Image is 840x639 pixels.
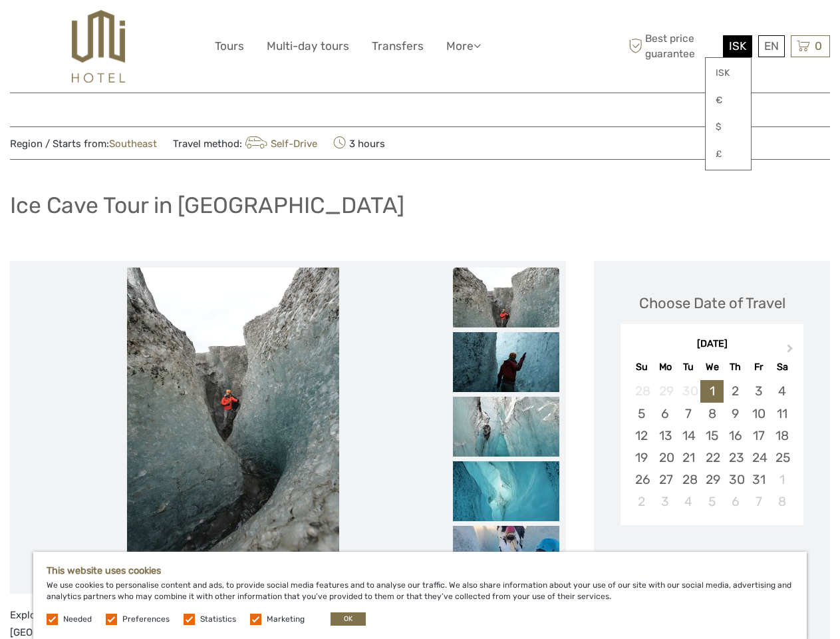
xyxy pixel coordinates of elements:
[630,358,653,376] div: Su
[747,425,770,447] div: Choose Friday, October 17th, 2025
[453,268,559,327] img: ad3acda51a94412ab0fac179406cc6cc_slider_thumbnail.jpeg
[372,37,424,56] a: Transfers
[242,138,317,150] a: Self-Drive
[446,37,481,56] a: More
[173,134,317,152] span: Travel method:
[706,142,751,166] a: £
[127,268,340,587] img: ad3acda51a94412ab0fac179406cc6cc_main_slider.jpeg
[630,380,653,402] div: Not available Sunday, September 28th, 2025
[724,491,747,513] div: Choose Thursday, November 6th, 2025
[122,614,170,625] label: Preferences
[654,469,677,491] div: Choose Monday, October 27th, 2025
[630,491,653,513] div: Choose Sunday, November 2nd, 2025
[813,39,824,53] span: 0
[654,403,677,425] div: Choose Monday, October 6th, 2025
[770,380,793,402] div: Choose Saturday, October 4th, 2025
[700,403,724,425] div: Choose Wednesday, October 8th, 2025
[654,380,677,402] div: Not available Monday, September 29th, 2025
[453,461,559,521] img: 9785a727a0304e94b2a6da0610103d25_slider_thumbnail.jpeg
[654,447,677,469] div: Choose Monday, October 20th, 2025
[747,358,770,376] div: Fr
[677,491,700,513] div: Choose Tuesday, November 4th, 2025
[729,39,746,53] span: ISK
[215,37,244,56] a: Tours
[747,380,770,402] div: Choose Friday, October 3rd, 2025
[770,469,793,491] div: Choose Saturday, November 1st, 2025
[453,332,559,392] img: eeac268cfde649c49df23630582bf55e_slider_thumbnail.jpeg
[724,358,747,376] div: Th
[267,37,349,56] a: Multi-day tours
[625,380,799,513] div: month 2025-10
[200,614,236,625] label: Statistics
[19,23,150,34] p: We're away right now. Please check back later!
[630,469,653,491] div: Choose Sunday, October 26th, 2025
[267,614,305,625] label: Marketing
[677,469,700,491] div: Choose Tuesday, October 28th, 2025
[724,425,747,447] div: Choose Thursday, October 16th, 2025
[747,469,770,491] div: Choose Friday, October 31st, 2025
[621,337,803,351] div: [DATE]
[700,425,724,447] div: Choose Wednesday, October 15th, 2025
[747,491,770,513] div: Choose Friday, November 7th, 2025
[747,447,770,469] div: Choose Friday, October 24th, 2025
[770,425,793,447] div: Choose Saturday, October 18th, 2025
[770,403,793,425] div: Choose Saturday, October 11th, 2025
[33,552,807,639] div: We use cookies to personalise content and ads, to provide social media features and to analyse ou...
[677,358,700,376] div: Tu
[770,358,793,376] div: Sa
[677,447,700,469] div: Choose Tuesday, October 21st, 2025
[700,491,724,513] div: Choose Wednesday, November 5th, 2025
[770,491,793,513] div: Choose Saturday, November 8th, 2025
[700,469,724,491] div: Choose Wednesday, October 29th, 2025
[453,397,559,457] img: ffa60225231c45eb97e48fa8e68fff4f_slider_thumbnail.jpeg
[706,61,751,85] a: ISK
[724,469,747,491] div: Choose Thursday, October 30th, 2025
[630,447,653,469] div: Choose Sunday, October 19th, 2025
[333,134,385,152] span: 3 hours
[331,612,366,626] button: OK
[654,358,677,376] div: Mo
[677,380,700,402] div: Not available Tuesday, September 30th, 2025
[700,380,724,402] div: Choose Wednesday, October 1st, 2025
[781,341,802,362] button: Next Month
[654,491,677,513] div: Choose Monday, November 3rd, 2025
[724,380,747,402] div: Choose Thursday, October 2nd, 2025
[747,403,770,425] div: Choose Friday, October 10th, 2025
[72,10,124,83] img: 526-1e775aa5-7374-4589-9d7e-5793fb20bdfc_logo_big.jpg
[758,35,785,57] div: EN
[630,403,653,425] div: Choose Sunday, October 5th, 2025
[706,89,751,112] a: €
[677,425,700,447] div: Choose Tuesday, October 14th, 2025
[639,293,785,314] div: Choose Date of Travel
[677,403,700,425] div: Choose Tuesday, October 7th, 2025
[453,526,559,586] img: 2f45d1cd5ddb4ab396a176d41edb96ab_slider_thumbnail.jpeg
[63,614,92,625] label: Needed
[10,137,157,151] span: Region / Starts from:
[724,447,747,469] div: Choose Thursday, October 23rd, 2025
[630,425,653,447] div: Choose Sunday, October 12th, 2025
[153,21,169,37] button: Open LiveChat chat widget
[47,565,793,576] h5: This website uses cookies
[700,358,724,376] div: We
[706,115,751,139] a: $
[700,447,724,469] div: Choose Wednesday, October 22nd, 2025
[625,31,720,61] span: Best price guarantee
[724,403,747,425] div: Choose Thursday, October 9th, 2025
[109,138,157,150] a: Southeast
[654,425,677,447] div: Choose Monday, October 13th, 2025
[10,192,404,219] h1: Ice Cave Tour in [GEOGRAPHIC_DATA]
[770,447,793,469] div: Choose Saturday, October 25th, 2025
